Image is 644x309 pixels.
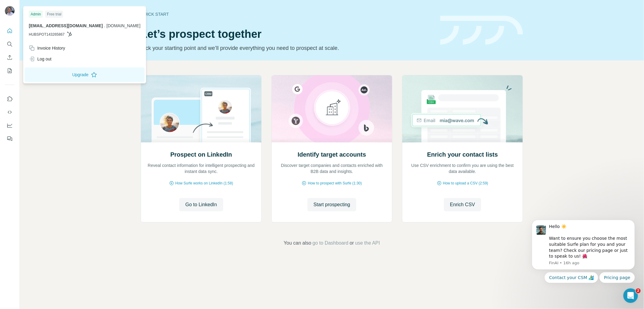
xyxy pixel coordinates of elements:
[313,239,348,247] button: go to Dashboard
[444,198,481,211] button: Enrich CSV
[185,201,217,208] span: Go to LinkedIn
[29,32,65,37] span: HUBSPOT143265867
[29,23,103,28] span: [EMAIL_ADDRESS][DOMAIN_NAME]
[5,39,15,50] button: Search
[29,56,52,62] div: Log out
[141,75,262,142] img: Prospect on LinkedIn
[284,239,311,247] span: You can also
[175,181,233,186] span: How Surfe works on LinkedIn (1:58)
[523,200,644,293] iframe: Intercom notifications message
[179,198,223,211] button: Go to LinkedIn
[170,150,232,159] h2: Prospect on LinkedIn
[141,44,433,52] p: Pick your starting point and we’ll provide everything you need to prospect at scale.
[141,28,433,40] h1: Let’s prospect together
[25,67,145,82] button: Upgrade
[29,45,65,51] div: Invoice History
[278,162,386,174] p: Discover target companies and contacts enriched with B2B data and insights.
[5,52,15,63] button: Enrich CSV
[271,75,392,142] img: Identify target accounts
[147,162,255,174] p: Reveal contact information for intelligent prospecting and instant data sync.
[440,16,523,45] img: banner
[5,133,15,144] button: Feedback
[623,288,638,303] iframe: Intercom live chat
[314,201,350,208] span: Start prospecting
[5,25,15,36] button: Quick start
[5,6,15,16] img: Avatar
[141,11,433,17] div: Quick start
[408,162,517,174] p: Use CSV enrichment to confirm you are using the best data available.
[307,198,356,211] button: Start prospecting
[636,288,641,293] span: 2
[427,150,498,159] h2: Enrich your contact lists
[5,120,15,131] button: Dashboard
[45,11,63,18] div: Free trial
[355,239,380,247] button: use the API
[104,23,105,28] span: .
[308,181,362,186] span: How to prospect with Surfe (1:30)
[402,75,523,142] img: Enrich your contact lists
[443,181,488,186] span: How to upload a CSV (2:59)
[5,65,15,76] button: My lists
[350,239,354,247] span: or
[29,11,43,18] div: Admin
[5,107,15,118] button: Use Surfe API
[106,23,140,28] span: [DOMAIN_NAME]
[5,93,15,104] button: Use Surfe on LinkedIn
[450,201,475,208] span: Enrich CSV
[298,150,366,159] h2: Identify target accounts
